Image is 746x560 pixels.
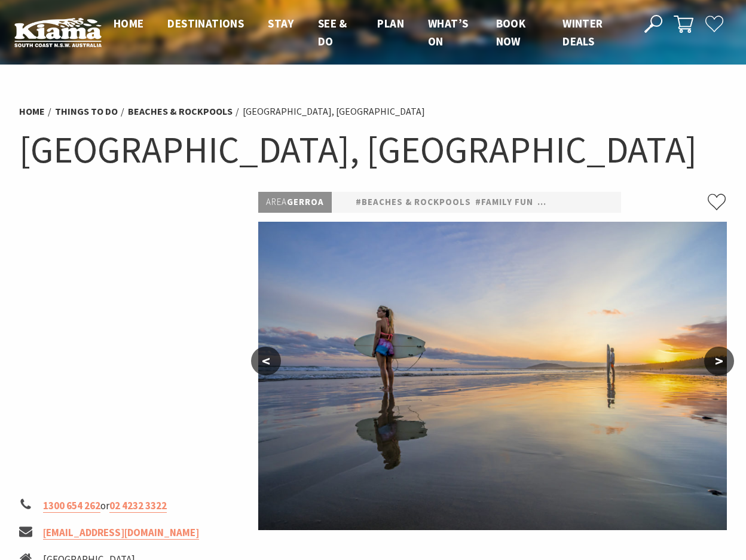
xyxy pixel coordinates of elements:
a: 02 4232 3322 [109,499,167,513]
a: Home [19,105,45,118]
a: Beaches & Rockpools [128,105,233,118]
button: > [704,347,734,375]
h1: [GEOGRAPHIC_DATA], [GEOGRAPHIC_DATA] [19,126,727,174]
a: 1300 654 262 [43,499,100,513]
p: Gerroa [258,192,332,213]
span: Destinations [167,16,244,30]
a: Things To Do [55,105,118,118]
a: #Family Fun [475,195,533,210]
span: Home [114,16,144,30]
li: [GEOGRAPHIC_DATA], [GEOGRAPHIC_DATA] [243,104,425,120]
span: What’s On [428,16,468,48]
a: #Natural Attractions [537,195,654,210]
span: See & Do [318,16,347,48]
span: Stay [268,16,294,30]
li: or [19,498,249,514]
span: Plan [377,16,404,30]
a: #Beaches & Rockpools [356,195,471,210]
button: < [251,347,281,375]
span: Area [266,196,287,207]
img: Kiama Logo [14,17,102,47]
span: Book now [496,16,526,48]
span: Winter Deals [562,16,603,48]
nav: Main Menu [102,14,631,51]
a: [EMAIL_ADDRESS][DOMAIN_NAME] [43,526,199,540]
